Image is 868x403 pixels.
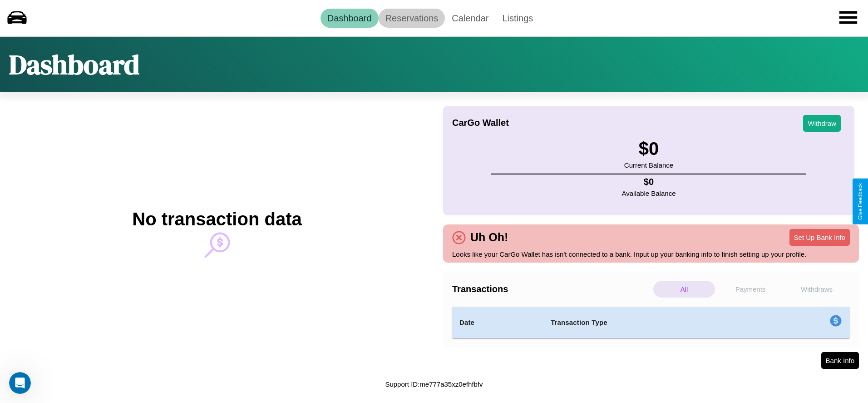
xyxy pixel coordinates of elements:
[466,231,513,244] h4: Uh Oh!
[622,187,676,199] p: Available Balance
[321,9,379,28] a: Dashboard
[495,9,540,28] a: Listings
[379,9,445,28] a: Reservations
[789,229,850,246] button: Set Up Bank Info
[9,46,139,83] h1: Dashboard
[720,281,781,298] p: Payments
[9,372,31,394] iframe: Intercom live chat
[622,177,676,187] h4: $ 0
[821,352,859,369] button: Bank Info
[452,307,850,338] table: simple table
[385,378,483,390] p: Support ID: me777a35xz0efhfbfv
[857,183,863,220] div: Give Feedback
[132,209,301,229] h2: No transaction data
[624,159,673,171] p: Current Balance
[551,317,756,328] h4: Transaction Type
[803,115,841,132] button: Withdraw
[653,281,715,298] p: All
[452,248,850,260] p: Looks like your CarGo Wallet has isn't connected to a bank. Input up your banking info to finish ...
[786,281,848,298] p: Withdraws
[459,317,536,328] h4: Date
[445,9,495,28] a: Calendar
[452,284,651,294] h4: Transactions
[624,139,673,159] h3: $ 0
[452,118,509,128] h4: CarGo Wallet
